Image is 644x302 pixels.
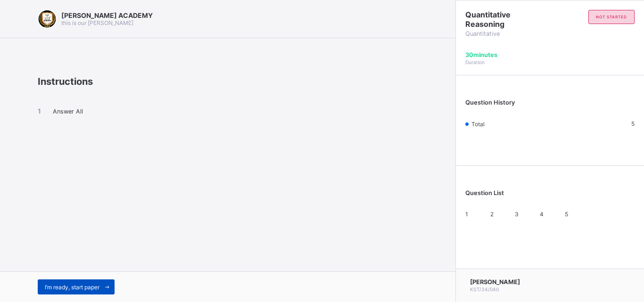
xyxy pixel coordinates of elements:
span: 4 [540,211,544,218]
span: Duration [465,59,485,65]
span: KST/34/040 [470,286,499,292]
span: Quantitative [465,30,550,37]
span: Total [471,121,485,128]
span: 1 [465,211,468,218]
span: Question History [465,99,515,106]
span: I’m ready, start paper [45,284,99,291]
span: 3 [515,211,519,218]
span: [PERSON_NAME] [470,278,520,286]
span: Answer All [53,108,83,115]
span: 2 [490,211,494,218]
span: Question List [465,189,504,196]
span: [PERSON_NAME] ACADEMY [61,11,153,19]
span: 5 [631,120,635,127]
span: Quantitative Reasoning [465,10,550,29]
span: this is our [PERSON_NAME] [61,19,133,26]
span: 30 minutes [465,51,497,58]
span: Instructions [38,76,93,87]
span: 5 [565,211,568,218]
span: not started [596,15,627,19]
